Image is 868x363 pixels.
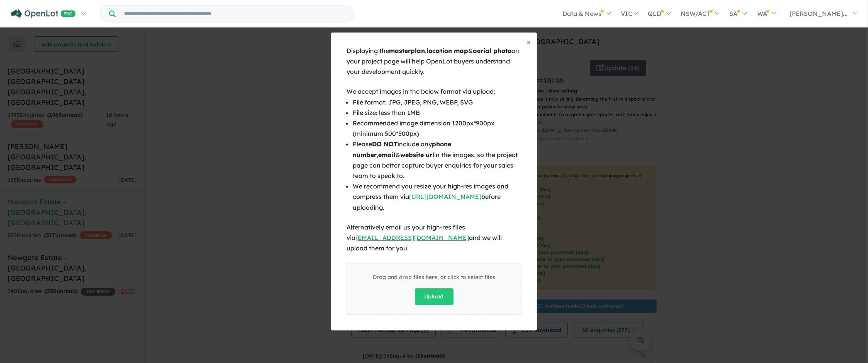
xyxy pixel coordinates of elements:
div: Drag and drop files here, or click to select files [373,273,495,282]
b: masterplan [389,47,425,55]
button: Upload [415,288,454,305]
b: aerial photo [473,47,511,55]
li: File size: less than 1MB [353,108,521,118]
a: [EMAIL_ADDRESS][DOMAIN_NAME] [355,234,469,241]
span: [PERSON_NAME]... [790,10,848,17]
b: location map [426,47,468,55]
li: We recommend you resize your high-res images and compress them via before uploading. [353,181,521,213]
li: Recommended image dimension 1200px*900px (minimum 500*500px) [353,118,521,139]
b: website url [400,151,434,159]
b: email [378,151,396,159]
div: Alternatively email us your high-res files via and we will upload them for you. [347,222,521,254]
a: [URL][DOMAIN_NAME] [409,193,481,200]
img: Openlot PRO Logo White [11,9,76,19]
input: Try estate name, suburb, builder or developer [117,5,352,22]
span: × [527,38,531,46]
li: File format: JPG, JPEG, PNG, WEBP, SVG [353,97,521,108]
div: We accept images in the below format via upload: [347,86,521,97]
b: phone number [353,140,451,158]
u: DO NOT [372,140,397,148]
div: Displaying the , & on your project page will help OpenLot buyers understand your development quic... [347,46,521,77]
li: Please include any , & in the images, so the project page can better capture buyer enquiries for ... [353,139,521,181]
